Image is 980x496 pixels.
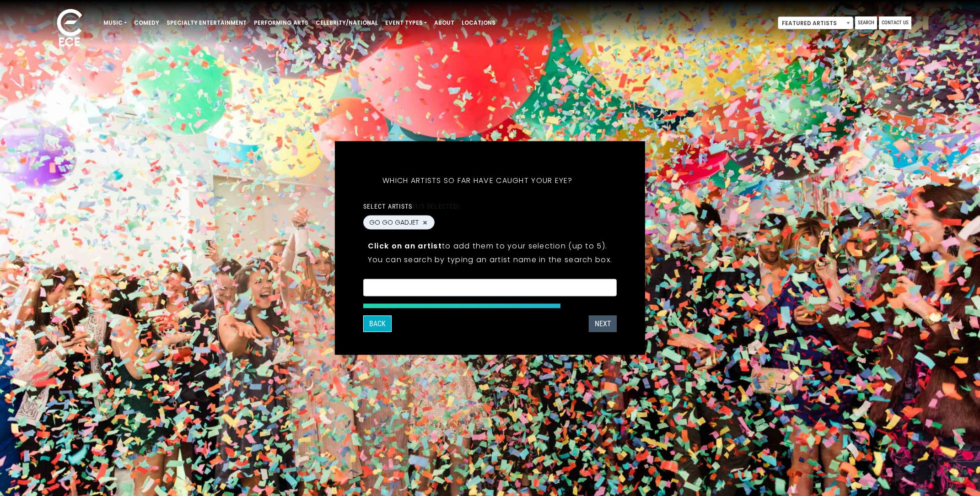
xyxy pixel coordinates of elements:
strong: Click on an artist [368,241,442,251]
img: ece_new_logo_whitev2-1.png [47,6,92,51]
a: Search [855,16,877,29]
p: to add them to your selection (up to 5). [368,240,612,252]
button: Back [363,316,392,332]
span: Featured Artists [778,16,853,29]
button: Next [589,316,617,332]
span: GO GO GADJET [369,218,419,227]
a: Music [100,15,130,31]
span: Featured Artists [778,17,853,30]
span: (1/5 selected) [413,203,460,210]
a: Event Types [382,15,431,31]
a: Contact Us [879,16,911,29]
textarea: Search [369,285,611,293]
a: Performing Arts [250,15,312,31]
a: About [431,15,458,31]
label: Select artists [363,202,460,210]
a: Locations [458,15,499,31]
a: Specialty Entertainment [163,15,250,31]
button: Remove GO GO GADJET [421,218,429,226]
p: You can search by typing an artist name in the search box. [368,254,612,265]
a: Celebrity/National [312,15,382,31]
h5: Which artists so far have caught your eye? [363,164,592,197]
a: Comedy [130,15,163,31]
